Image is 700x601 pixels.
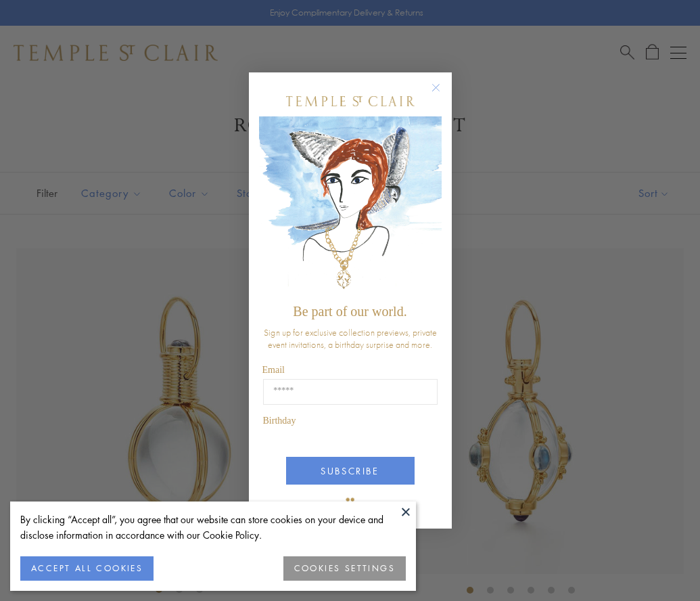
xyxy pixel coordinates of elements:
img: TSC [337,488,364,515]
button: COOKIES SETTINGS [283,556,406,581]
span: Email [262,365,285,375]
button: Close dialog [434,86,451,103]
span: Sign up for exclusive collection previews, private event invitations, a birthday surprise and more. [264,326,437,351]
button: SUBSCRIBE [286,457,415,485]
img: Temple St. Clair [286,96,415,106]
div: By clicking “Accept all”, you agree that our website can store cookies on your device and disclos... [20,512,406,543]
input: Email [263,379,438,405]
span: Birthday [263,416,296,426]
span: Be part of our world. [293,304,406,319]
button: ACCEPT ALL COOKIES [20,556,154,581]
img: c4a9eb12-d91a-4d4a-8ee0-386386f4f338.jpeg [259,116,442,297]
